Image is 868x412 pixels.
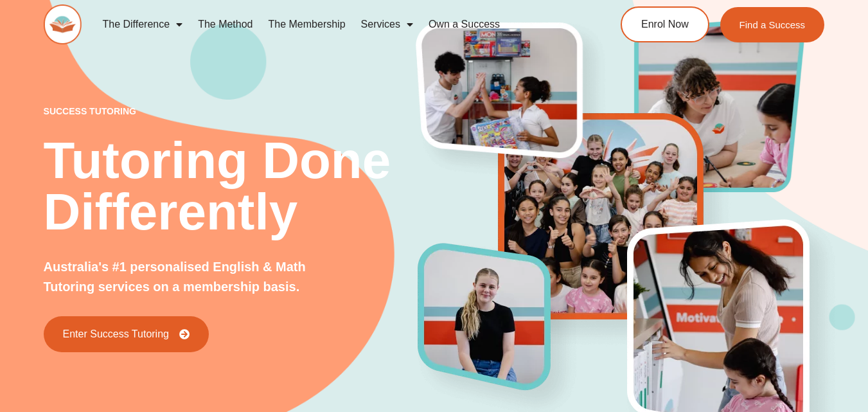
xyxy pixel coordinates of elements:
p: Australia's #1 personalised English & Math Tutoring services on a membership basis. [44,257,317,297]
a: Own a Success [421,10,508,39]
a: Services [353,10,421,39]
h2: Tutoring Done Differently [44,135,419,238]
span: Enter Success Tutoring [63,329,169,339]
span: Enrol Now [641,19,689,30]
a: Find a Success [720,7,825,42]
a: Enrol Now [621,6,709,42]
nav: Menu [94,10,576,39]
a: The Membership [261,10,353,39]
a: Enter Success Tutoring [44,316,209,352]
a: The Method [190,10,260,39]
a: The Difference [94,10,190,39]
p: success tutoring [44,107,419,116]
span: Find a Success [740,20,806,30]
